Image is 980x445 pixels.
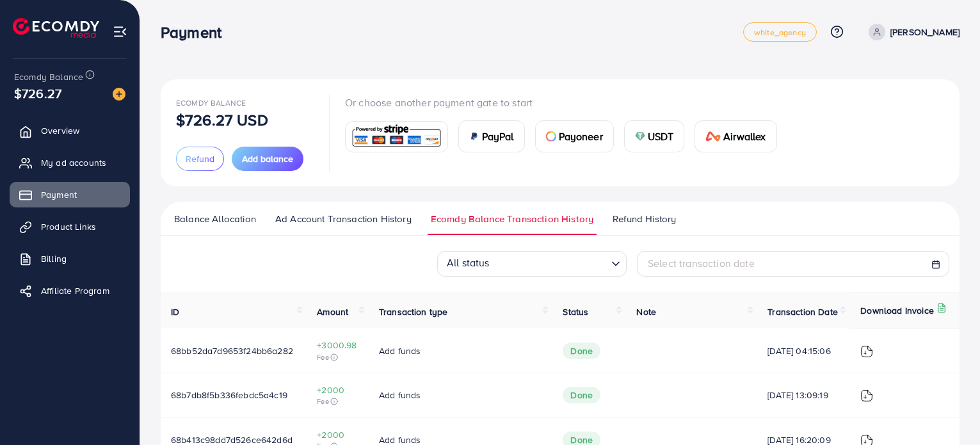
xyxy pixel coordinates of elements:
span: Affiliate Program [41,284,109,297]
p: $726.27 USD [176,112,268,127]
span: Overview [41,124,79,137]
a: cardUSDT [624,120,685,152]
span: 68bb52da7d9653f24bb6a282 [171,344,293,357]
span: Transaction type [379,305,448,318]
p: Or choose another payment gate to start [345,95,787,110]
span: PayPal [482,129,514,144]
span: Transaction Date [767,305,838,318]
span: [DATE] 04:15:06 [767,344,840,357]
span: Amount [317,305,348,318]
button: Refund [176,147,224,171]
span: Airwallex [723,129,766,144]
span: All status [444,252,492,273]
span: Payoneer [559,129,603,144]
a: white_agency [743,22,817,42]
img: card [349,123,444,150]
span: Done [563,343,600,359]
span: Add funds [379,344,421,357]
a: cardAirwallex [695,120,776,152]
a: cardPayPal [458,120,525,152]
span: Status [563,305,588,318]
div: Search for option [437,251,627,277]
p: [PERSON_NAME] [890,24,960,40]
span: Billing [41,252,67,265]
img: card [635,131,645,142]
p: Download Invoice [860,303,934,318]
span: Done [563,387,600,403]
span: +2000 [317,384,358,396]
a: cardPayoneer [535,120,614,152]
img: card [546,131,556,142]
span: Add balance [242,152,293,165]
span: $726.27 [14,84,61,102]
img: image [113,88,125,101]
img: card [705,131,721,142]
a: Affiliate Program [10,278,130,303]
span: Product Links [41,220,96,233]
span: Ecomdy Balance Transaction History [431,212,593,226]
img: ic-download-invoice.1f3c1b55.svg [860,345,873,358]
a: My ad accounts [10,150,130,175]
span: Note [636,305,656,318]
span: Select transaction date [648,256,755,270]
h3: Payment [161,23,232,42]
a: Product Links [10,214,130,239]
iframe: Chat [926,387,970,435]
img: menu [113,24,127,39]
span: Refund [186,152,214,165]
span: Ecomdy Balance [14,70,83,83]
img: logo [13,18,99,38]
span: Add funds [379,389,421,401]
input: Search for option [494,253,606,273]
span: Ad Account Transaction History [275,212,412,226]
span: Refund History [613,212,676,226]
button: Add balance [232,147,303,171]
span: +3000.98 [317,339,358,352]
img: ic-download-invoice.1f3c1b55.svg [860,389,873,402]
span: Ecomdy Balance [176,97,246,108]
span: ID [171,305,179,318]
span: My ad accounts [41,156,106,169]
a: Payment [10,182,130,207]
img: card [469,131,479,142]
span: Fee [317,352,358,362]
span: 68b7db8f5b336febdc5a4c19 [171,389,287,401]
span: Fee [317,396,358,407]
a: Overview [10,118,130,143]
a: [PERSON_NAME] [864,24,960,40]
span: Payment [41,188,77,201]
span: USDT [648,129,674,144]
span: Balance Allocation [174,212,256,226]
span: white_agency [754,28,806,36]
span: +2000 [317,428,358,441]
a: Billing [10,246,130,271]
a: card [345,121,448,152]
span: [DATE] 13:09:19 [767,389,840,401]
